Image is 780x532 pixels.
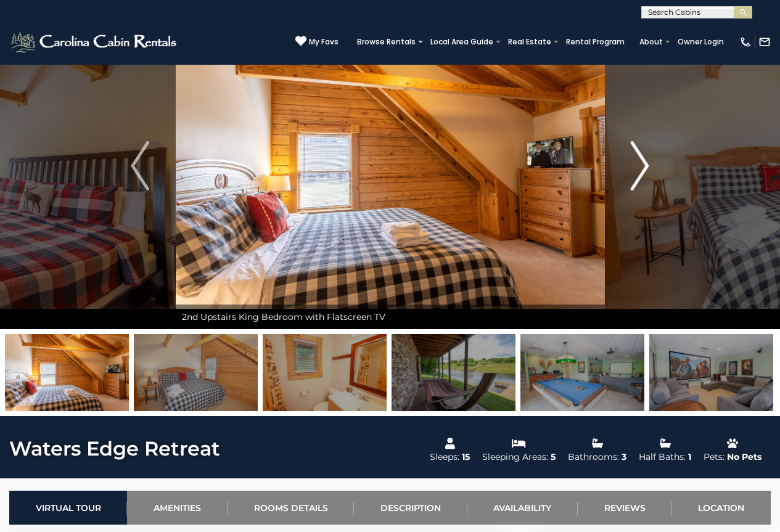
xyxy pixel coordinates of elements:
a: Reviews [578,491,671,525]
a: Browse Rentals [351,33,422,51]
a: About [633,33,669,51]
img: White-1-2.png [9,30,180,54]
a: Real Estate [502,33,557,51]
a: Amenities [127,491,227,525]
img: 163276761 [520,334,644,411]
img: 164145630 [5,334,129,411]
a: Description [354,491,467,525]
img: arrow [131,141,149,190]
a: Virtual Tour [9,491,127,525]
a: Owner Login [671,33,730,51]
img: mail-regular-white.png [758,36,771,48]
a: Availability [467,491,578,525]
img: 163276760 [392,334,515,411]
a: Location [672,491,771,525]
img: arrow [631,141,649,190]
button: Previous [105,2,176,329]
button: Next [604,2,675,329]
a: Rooms Details [228,491,354,525]
a: Local Area Guide [424,33,499,51]
span: My Favs [309,36,339,47]
img: 164145601 [649,334,773,411]
a: My Favs [295,35,339,48]
div: 2nd Upstairs King Bedroom with Flatscreen TV [176,305,605,329]
img: phone-regular-white.png [739,36,752,48]
img: 163276758 [134,334,258,411]
a: Rental Program [560,33,631,51]
img: 163276759 [263,334,387,411]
